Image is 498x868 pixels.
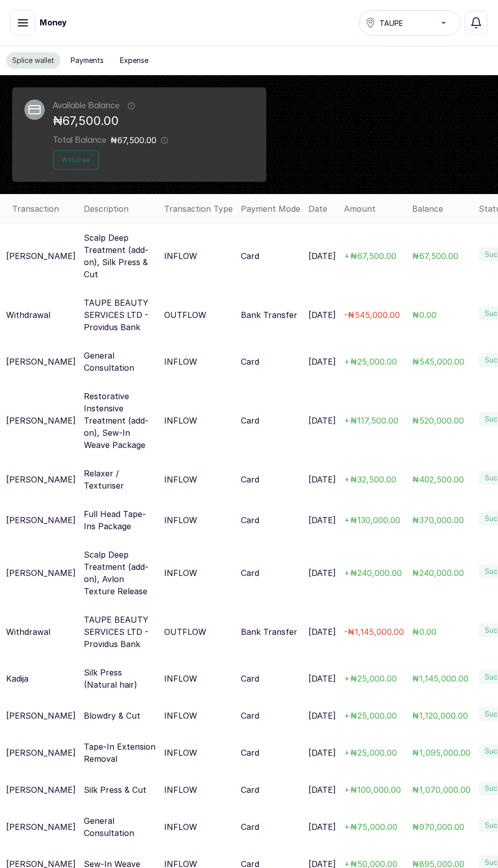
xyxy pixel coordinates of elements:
[164,821,197,833] p: INFLOW
[164,626,206,638] p: OUTFLOW
[308,356,336,368] p: [DATE]
[164,309,206,321] p: OUTFLOW
[6,626,50,638] p: Withdrawal
[241,514,259,526] p: Card
[6,250,76,262] p: [PERSON_NAME]
[53,100,119,112] h2: Available Balance
[164,356,197,368] p: INFLOW
[308,567,336,579] p: [DATE]
[412,748,471,758] span: ₦1,095,000.00
[84,815,156,839] p: General Consultation
[308,414,336,427] p: [DATE]
[308,250,336,262] p: [DATE]
[164,672,197,685] p: INFLOW
[308,309,336,321] p: [DATE]
[84,741,156,765] p: Tape-In Extension Removal
[84,349,156,374] p: General Consultation
[164,710,197,722] p: INFLOW
[412,474,464,485] span: ₦402,500.00
[6,747,76,759] p: [PERSON_NAME]
[344,627,404,637] span: - ₦1,145,000.00
[308,710,336,722] p: [DATE]
[114,52,154,69] button: Expense
[308,784,336,796] p: [DATE]
[241,414,259,427] p: Card
[412,673,469,684] span: ₦1,145,000.00
[308,747,336,759] p: [DATE]
[412,711,468,721] span: ₦1,120,000.00
[40,17,67,29] h1: Money
[344,785,401,795] span: + ₦100,000.00
[6,821,76,833] p: [PERSON_NAME]
[308,514,336,526] p: [DATE]
[53,112,168,130] p: ₦67,500.00
[344,357,397,367] span: + ₦25,000.00
[344,415,398,426] span: + ₦117,500.00
[412,627,437,637] span: ₦0.00
[6,567,76,579] p: [PERSON_NAME]
[6,710,76,722] p: [PERSON_NAME]
[6,473,76,486] p: [PERSON_NAME]
[164,514,197,526] p: INFLOW
[412,310,437,320] span: ₦0.00
[380,18,403,28] span: TAUPE
[344,748,397,758] span: + ₦25,000.00
[65,52,110,69] button: Payments
[241,309,297,321] p: Bank Transfer
[344,474,396,485] span: + ₦32,500.00
[6,52,60,69] button: Splice wallet
[308,473,336,486] p: [DATE]
[241,672,259,685] p: Card
[84,297,156,333] p: TAUPE BEAUTY SERVICES LTD - Providus Bank
[84,784,146,796] p: Silk Press & Cut
[164,784,197,796] p: INFLOW
[6,309,50,321] p: Withdrawal
[241,567,259,579] p: Card
[308,203,336,215] div: Date
[344,568,402,578] span: + ₦240,000.00
[241,821,259,833] p: Card
[344,251,396,261] span: + ₦67,500.00
[6,356,76,368] p: [PERSON_NAME]
[412,785,471,795] span: ₦1,070,000.00
[12,203,76,215] div: Transaction
[84,467,156,492] p: Relaxer / Texturiser
[308,626,336,638] p: [DATE]
[344,822,397,832] span: + ₦75,000.00
[241,784,259,796] p: Card
[164,567,197,579] p: INFLOW
[241,747,259,759] p: Card
[412,568,464,578] span: ₦240,000.00
[84,508,156,532] p: Full Head Tape-Ins Package
[344,203,404,215] div: Amount
[412,251,458,261] span: ₦67,500.00
[412,203,471,215] div: Balance
[53,150,99,170] button: Withdraw
[241,626,297,638] p: Bank Transfer
[412,515,464,525] span: ₦370,000.00
[84,549,156,597] p: Scalp Deep Treatment (add-on), Avlon Texture Release
[344,711,397,721] span: + ₦25,000.00
[359,10,460,36] button: TAUPE
[164,414,197,427] p: INFLOW
[412,357,464,367] span: ₦545,000.00
[344,673,397,684] span: + ₦25,000.00
[241,710,259,722] p: Card
[84,390,156,451] p: Restorative Instensive Treatment (add-on), Sew-In Weave Package
[164,250,197,262] p: INFLOW
[84,666,156,691] p: Silk Press (Natural hair)
[344,515,400,525] span: + ₦130,000.00
[164,747,197,759] p: INFLOW
[344,310,400,320] span: - ₦545,000.00
[84,232,156,280] p: Scalp Deep Treatment (add-on), Silk Press & Cut
[308,672,336,685] p: [DATE]
[110,134,157,146] p: ₦67,500.00
[241,250,259,262] p: Card
[164,473,197,486] p: INFLOW
[84,614,156,650] p: TAUPE BEAUTY SERVICES LTD - Providus Bank
[6,672,28,685] p: Kadija
[241,356,259,368] p: Card
[412,822,464,832] span: ₦970,000.00
[6,514,76,526] p: [PERSON_NAME]
[53,134,106,146] h2: Total Balance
